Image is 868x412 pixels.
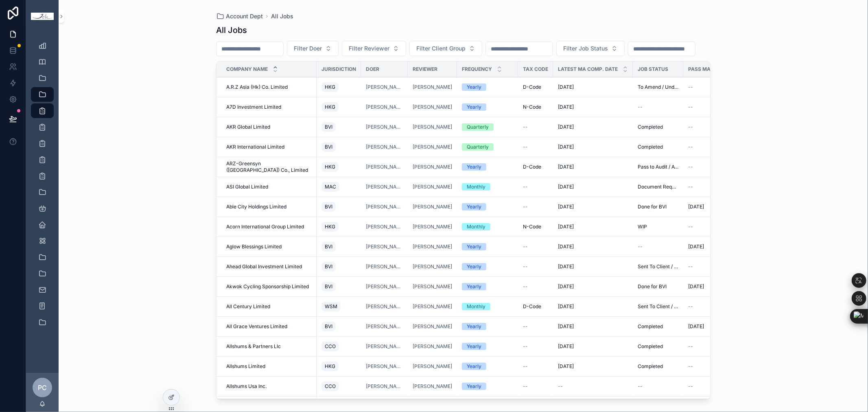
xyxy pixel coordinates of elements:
[413,303,452,310] a: [PERSON_NAME]
[523,224,548,230] a: N-Code
[558,124,574,130] span: [DATE]
[462,223,513,230] a: Monthly
[688,263,767,270] a: --
[462,243,513,250] a: Yearly
[366,343,403,350] a: [PERSON_NAME]
[413,184,452,190] a: [PERSON_NAME]
[321,160,356,173] a: HKG
[349,44,389,53] span: Filter Reviewer
[523,144,548,150] a: --
[226,343,312,350] a: Allshums & Partners Llc
[558,204,628,210] a: [DATE]
[216,12,263,20] a: Account Dept
[638,224,647,230] span: WIP
[523,204,528,210] span: --
[523,283,548,290] a: --
[467,103,481,111] div: Yearly
[409,41,482,56] button: Select Button
[467,343,481,350] div: Yearly
[688,164,767,170] a: --
[523,84,548,90] a: D-Code
[366,184,403,190] a: [PERSON_NAME]
[558,343,628,350] a: [DATE]
[558,224,628,230] a: [DATE]
[26,33,59,340] div: scrollable content
[523,323,528,330] span: --
[523,124,548,130] a: --
[558,323,574,330] span: [DATE]
[558,164,574,170] span: [DATE]
[467,83,481,91] div: Yearly
[226,263,312,270] a: Ahead Global Investment Limited
[638,283,667,290] span: Done for BVI
[558,343,574,350] span: [DATE]
[523,283,528,290] span: --
[688,343,767,350] a: --
[638,343,663,350] span: Completed
[321,121,356,134] a: BVI
[558,263,574,270] span: [DATE]
[416,44,466,53] span: Filter Client Group
[413,343,452,350] a: [PERSON_NAME]
[366,84,403,90] a: [PERSON_NAME]
[325,363,335,370] span: HKG
[558,283,574,290] span: [DATE]
[294,44,322,53] span: Filter Doer
[638,164,678,170] a: Pass to Audit / Awaiting Audit Report
[366,224,403,230] a: [PERSON_NAME]
[523,144,528,150] span: --
[321,140,356,153] a: BVI
[558,204,574,210] span: [DATE]
[413,204,452,210] a: [PERSON_NAME]
[558,124,628,130] a: [DATE]
[413,104,452,110] a: [PERSON_NAME]
[638,224,678,230] a: WIP
[226,204,312,210] a: Able City Holdings Limited
[366,124,403,130] a: [PERSON_NAME]
[325,164,335,170] span: HKG
[325,323,332,330] span: BVI
[321,200,356,213] a: BVI
[366,323,403,330] a: [PERSON_NAME]
[558,224,574,230] span: [DATE]
[226,84,288,90] span: A.R.Z Asia (Hk) Co. Limited
[325,84,335,90] span: HKG
[366,104,403,110] span: [PERSON_NAME]
[638,184,678,190] span: Document Requested
[226,184,268,190] span: ASI Global Limited
[366,164,403,170] span: [PERSON_NAME]
[413,124,452,130] a: [PERSON_NAME]
[462,323,513,330] a: Yearly
[558,243,574,250] span: [DATE]
[321,220,356,233] a: HKG
[688,84,693,90] span: --
[638,243,678,250] a: --
[523,343,528,350] span: --
[558,263,628,270] a: [DATE]
[366,204,403,210] a: [PERSON_NAME]
[688,124,767,130] a: --
[366,303,403,310] a: [PERSON_NAME]
[523,243,548,250] a: --
[226,204,286,210] span: Able City Holdings Limited
[688,303,767,310] a: --
[226,303,270,310] span: All Century Limited
[523,343,548,350] a: --
[688,323,767,330] a: [DATE]
[523,104,548,110] a: N-Code
[226,160,312,173] a: ARZ-Greensyn ([GEOGRAPHIC_DATA]) Co., Limited
[413,164,452,170] span: [PERSON_NAME]
[467,223,485,230] div: Monthly
[467,203,481,210] div: Yearly
[523,263,528,270] span: --
[523,104,541,110] span: N-Code
[271,12,293,20] span: All Jobs
[462,363,513,370] a: Yearly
